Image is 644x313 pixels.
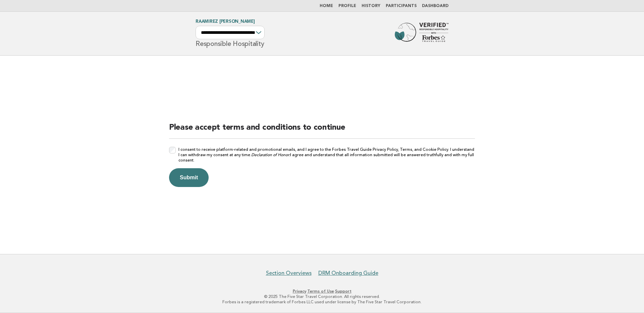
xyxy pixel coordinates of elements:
h2: Please accept terms and conditions to continue [169,122,475,139]
h1: Responsible Hospitality [196,20,265,47]
a: DRM Onboarding Guide [318,270,378,276]
em: Declaration of Honor: [251,152,290,157]
a: History [362,4,380,8]
p: · · [117,289,527,294]
a: Dashboard [422,4,448,8]
p: Forbes is a registered trademark of Forbes LLC used under license by The Five Star Travel Corpora... [117,299,527,305]
a: Profile [338,4,356,8]
a: Raamirez [PERSON_NAME] [196,19,255,24]
a: Terms of Use [307,289,334,294]
button: Submit [169,168,209,187]
a: Home [320,4,333,8]
p: © 2025 The Five Star Travel Corporation. All rights reserved. [117,294,527,299]
img: Forbes Travel Guide [395,23,448,44]
a: Support [335,289,352,294]
a: Privacy [293,289,306,294]
a: Participants [386,4,417,8]
a: Section Overviews [266,270,312,276]
label: I consent to receive platform-related and promotional emails, and I agree to the Forbes Travel Gu... [178,147,475,163]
